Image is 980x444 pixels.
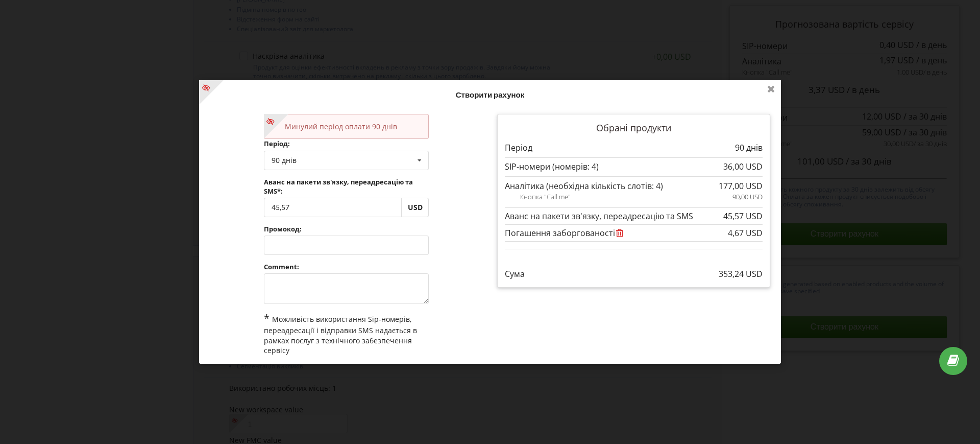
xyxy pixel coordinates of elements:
p: Минулий період оплати 90 днів [275,122,419,132]
label: Промокод: [264,224,429,233]
div: 4,67 USD [728,228,763,238]
div: 45,57 USD [723,212,763,221]
input: Enter sum [264,198,402,217]
p: Обрані продукти [505,122,763,135]
p: 177,00 USD [719,180,763,192]
p: Сума [505,268,525,280]
p: 90,00 USD [732,192,763,202]
div: Аванс на пакети зв'язку, переадресацію та SMS [505,212,763,221]
label: Аванс на пакети зв'язку, переадресацію та SMS*: [264,177,429,195]
h4: Створити рахунок [210,90,770,100]
div: Можливість використання Sip-номерів, переадресації і відправки SMS надається в рамках послуг з те... [264,311,429,356]
p: 90 днів [735,142,763,154]
div: Погашення заборгованості [505,228,763,238]
span: Кнопка "Call me" [520,192,571,202]
p: 36,00 USD [723,161,763,173]
div: USD [401,198,429,217]
p: 353,24 USD [719,268,763,280]
p: Аналітика (необхідна кількість слотів: 4) [505,180,663,192]
p: SIP-номери (номерів: 4) [505,161,599,173]
label: Період: [264,139,429,148]
p: Період [505,142,532,154]
div: 90 днів [272,156,297,163]
label: Comment: [264,262,429,271]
